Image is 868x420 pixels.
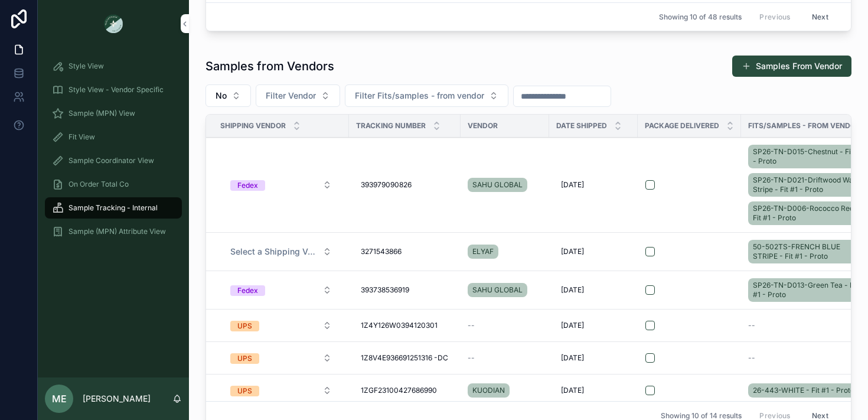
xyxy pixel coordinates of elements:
[561,180,584,190] span: [DATE]
[220,240,342,263] a: Select Button
[68,61,104,71] span: Style View
[753,281,866,299] span: SP26-TN-D013-Green Tea - Fit #1 - Proto
[220,279,342,301] a: Select Button
[356,281,453,299] a: 393738536919
[68,132,95,142] span: Fit View
[468,283,527,297] a: SAHU GLOBAL
[556,349,631,367] a: [DATE]
[356,121,426,131] span: Tracking Number
[561,285,584,295] span: [DATE]
[230,246,318,258] span: Select a Shipping Vendor
[472,247,494,256] span: ELYAF
[468,242,542,261] a: ELYAF
[361,180,412,190] span: 393979090826
[748,383,859,398] a: 26-443-WHITE - Fit #1 - Proto
[221,279,341,301] button: Select Button
[468,281,542,299] a: SAHU GLOBAL
[216,90,227,102] span: No
[221,241,341,262] button: Select Button
[468,245,498,259] a: ELYAF
[45,79,182,100] a: Style View - Vendor Specific
[356,349,453,367] a: 1Z8V4E936691251316 -DC
[45,174,182,195] a: On Order Total Co
[220,314,342,337] a: Select Button
[645,121,719,131] span: Package Delivered
[748,121,860,131] span: Fits/samples - from vendor
[561,353,584,363] span: [DATE]
[472,180,523,190] span: SAHU GLOBAL
[356,316,453,335] a: 1Z4Y126W0394120301
[753,204,866,223] span: SP26-TN-D006-Rococco Red - Fit #1 - Proto
[221,347,341,369] button: Select Button
[220,121,286,131] span: Shipping Vendor
[748,321,755,330] span: --
[68,109,135,118] span: Sample (MPN) View
[468,321,475,330] span: --
[45,56,182,77] a: Style View
[256,84,340,107] button: Select Button
[804,8,837,26] button: Next
[45,126,182,148] a: Fit View
[45,221,182,242] a: Sample (MPN) Attribute View
[556,121,607,131] span: Date Shipped
[561,386,584,395] span: [DATE]
[753,147,866,166] span: SP26-TN-D015-Chestnut - Fit #1 - Proto
[221,174,341,196] button: Select Button
[361,285,409,295] span: 393738536919
[732,56,851,77] button: Samples From Vendor
[345,84,508,107] button: Select Button
[356,242,453,261] a: 3271543866
[556,381,631,400] a: [DATE]
[361,353,448,363] span: 1Z8V4E936691251316 -DC
[237,386,252,396] div: UPS
[237,321,252,331] div: UPS
[237,285,258,296] div: Fedex
[68,156,154,165] span: Sample Coordinator View
[753,242,866,261] span: 50-502TS-FRENCH BLUE STRIPE - Fit #1 - Proto
[468,175,542,194] a: SAHU GLOBAL
[45,197,182,219] a: Sample Tracking - Internal
[220,379,342,402] a: Select Button
[561,321,584,330] span: [DATE]
[753,386,854,395] span: 26-443-WHITE - Fit #1 - Proto
[556,175,631,194] a: [DATE]
[659,12,742,22] span: Showing 10 of 48 results
[237,353,252,364] div: UPS
[561,247,584,256] span: [DATE]
[468,178,527,192] a: SAHU GLOBAL
[361,386,437,395] span: 1ZGF23100427686990
[83,393,151,405] p: [PERSON_NAME]
[472,285,523,295] span: SAHU GLOBAL
[356,175,453,194] a: 393979090826
[468,383,510,398] a: KUODIAN
[221,315,341,336] button: Select Button
[68,227,166,236] span: Sample (MPN) Attribute View
[361,247,402,256] span: 3271543866
[221,380,341,401] button: Select Button
[220,347,342,369] a: Select Button
[361,321,438,330] span: 1Z4Y126W0394120301
[748,353,755,363] span: --
[52,392,67,406] span: ME
[68,180,129,189] span: On Order Total Co
[205,58,334,74] h1: Samples from Vendors
[104,14,123,33] img: App logo
[556,316,631,335] a: [DATE]
[468,381,542,400] a: KUODIAN
[753,175,866,194] span: SP26-TN-D021-Driftwood Wave Stripe - Fit #1 - Proto
[237,180,258,191] div: Fedex
[355,90,484,102] span: Filter Fits/samples - from vendor
[68,203,158,213] span: Sample Tracking - Internal
[556,242,631,261] a: [DATE]
[556,281,631,299] a: [DATE]
[38,47,189,258] div: scrollable content
[468,321,542,330] a: --
[220,174,342,196] a: Select Button
[468,353,475,363] span: --
[205,84,251,107] button: Select Button
[45,150,182,171] a: Sample Coordinator View
[266,90,316,102] span: Filter Vendor
[45,103,182,124] a: Sample (MPN) View
[68,85,164,95] span: Style View - Vendor Specific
